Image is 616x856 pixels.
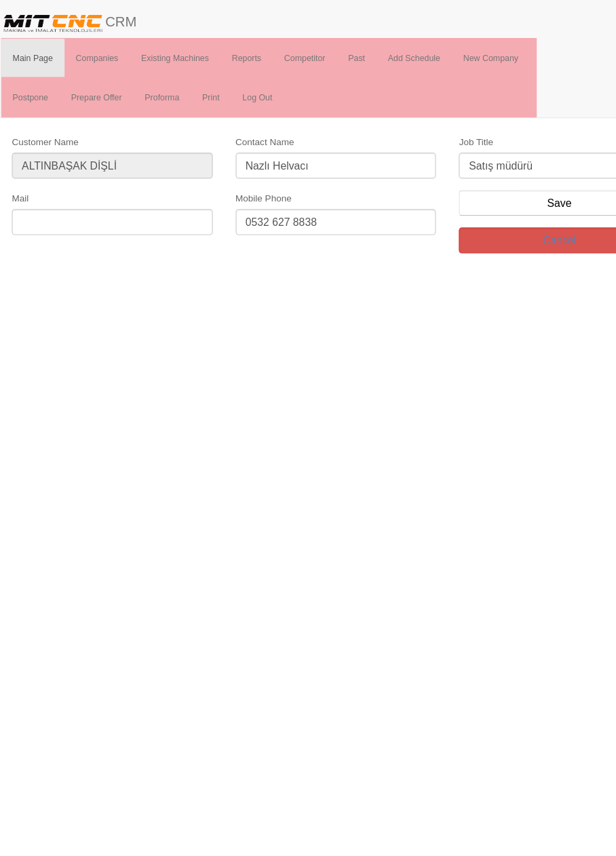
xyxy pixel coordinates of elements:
[417,121,448,133] label: Job Title
[11,35,67,69] a: Main Page
[206,35,252,69] a: Reports
[219,172,269,183] label: Mobile Phone
[417,203,596,226] a: Cancel
[20,121,79,133] label: Customer Name
[62,71,128,104] a: Prepare Offer
[215,71,262,104] a: Log Out
[1,1,141,35] a: CRM
[20,172,35,183] label: Mail
[344,35,411,69] a: Add Schedule
[252,35,309,69] a: Competitor
[11,71,62,104] a: Postpone
[219,121,271,133] label: Contact Name
[128,71,179,104] a: Proforma
[179,71,215,104] a: Print
[67,35,126,69] a: Companies
[411,35,480,69] a: New Company
[125,35,206,69] a: Existing Machines
[417,170,596,193] input: Save
[309,35,344,69] a: Past
[11,11,103,31] img: header.png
